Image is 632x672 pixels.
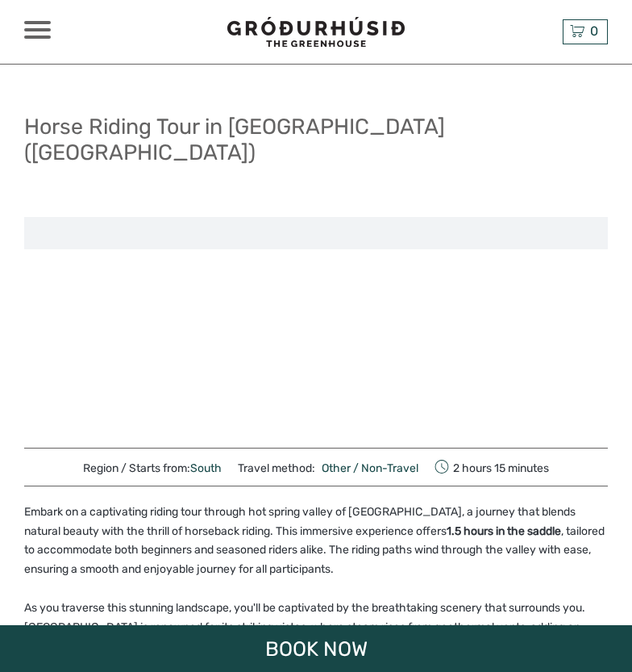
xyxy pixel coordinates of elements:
a: South [190,461,222,475]
h1: Horse Riding Tour in [GEOGRAPHIC_DATA] ([GEOGRAPHIC_DATA]) [24,114,608,165]
span: 2 hours 15 minutes [434,457,549,478]
span: Region / Starts from: [83,461,222,477]
span: 0 [588,23,601,39]
p: Embark on a captivating riding tour through hot spring valley of [GEOGRAPHIC_DATA], a journey tha... [24,503,608,579]
strong: 1.5 hours in the saddle [447,524,561,538]
a: Other / Non-Travel [315,461,418,475]
span: Travel method: [238,457,418,478]
img: 1578-341a38b5-ce05-4595-9f3d-b8aa3718a0b3_logo_small.jpg [227,17,405,47]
